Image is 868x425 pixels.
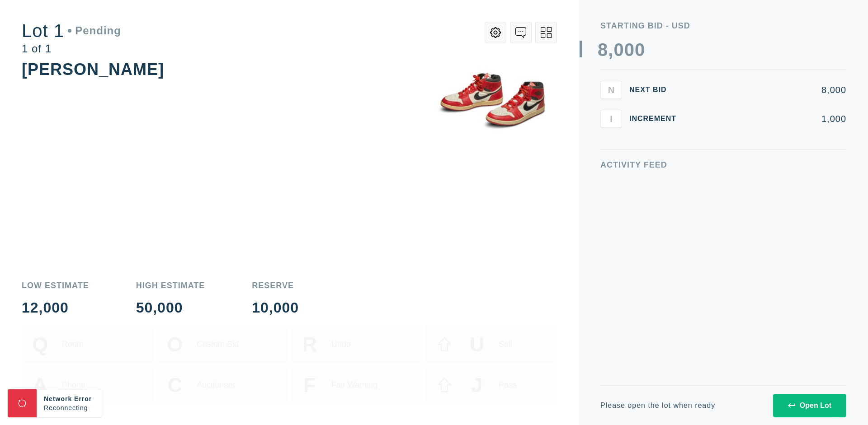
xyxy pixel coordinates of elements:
[44,394,94,403] div: Network Error
[629,115,684,122] div: Increment
[629,86,684,93] div: Next Bid
[600,22,846,30] div: Starting Bid - USD
[610,113,613,124] span: I
[22,281,89,290] div: Low Estimate
[252,300,299,315] div: 10,000
[22,22,121,40] div: Lot 1
[88,404,90,411] span: .
[136,300,205,315] div: 50,000
[773,394,846,417] button: Open Lot
[68,25,121,36] div: Pending
[613,41,624,59] div: 0
[92,404,94,411] span: .
[624,41,635,59] div: 0
[600,110,622,128] button: I
[598,41,608,59] div: 8
[22,300,89,315] div: 12,000
[600,161,846,169] div: Activity Feed
[788,402,831,410] div: Open Lot
[22,60,164,79] div: [PERSON_NAME]
[136,281,205,290] div: High Estimate
[22,43,121,54] div: 1 of 1
[608,41,613,221] div: ,
[44,403,94,412] div: Reconnecting
[252,281,299,290] div: Reserve
[691,114,846,123] div: 1,000
[600,402,715,409] div: Please open the lot when ready
[600,81,622,99] button: N
[608,84,614,95] span: N
[90,404,92,411] span: .
[635,41,645,59] div: 0
[691,85,846,94] div: 8,000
